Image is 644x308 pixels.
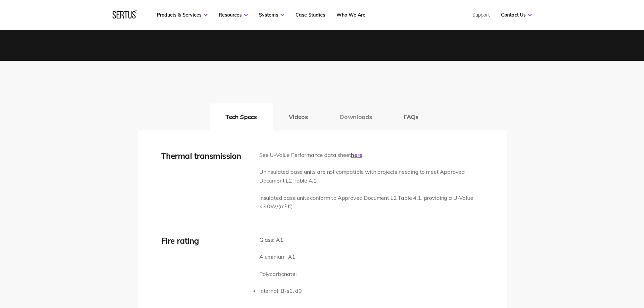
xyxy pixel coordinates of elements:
a: Case Studies [295,12,325,18]
p: Insulated base units conform to Approved Document L2 Table 4.1, providing a U-Value <3.0W/(m²·K). [259,194,483,211]
a: Who We Are [336,12,365,18]
iframe: Chat Widget [522,230,644,308]
a: Contact Us [501,12,532,18]
p: Glass: A1 [259,236,306,244]
button: Downloads [324,103,388,131]
a: Products & Services [157,12,208,18]
p: Polycarbonate: [259,270,306,279]
div: Fire rating [161,236,249,246]
a: here [351,151,362,158]
a: Support [472,12,490,18]
a: Resources [219,12,248,18]
a: Systems [259,12,284,18]
p: Uninsulated base units are not compatible with projects needing to meet Approved Document L2 Tabl... [259,168,483,185]
p: Aluminium: A1 [259,253,306,261]
div: Thermal transmission [161,151,249,161]
li: Internal: B-s1, d0 [259,287,306,295]
button: Videos [273,103,324,131]
button: FAQs [388,103,434,131]
p: See U-Value Performance data sheet . [259,151,483,160]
